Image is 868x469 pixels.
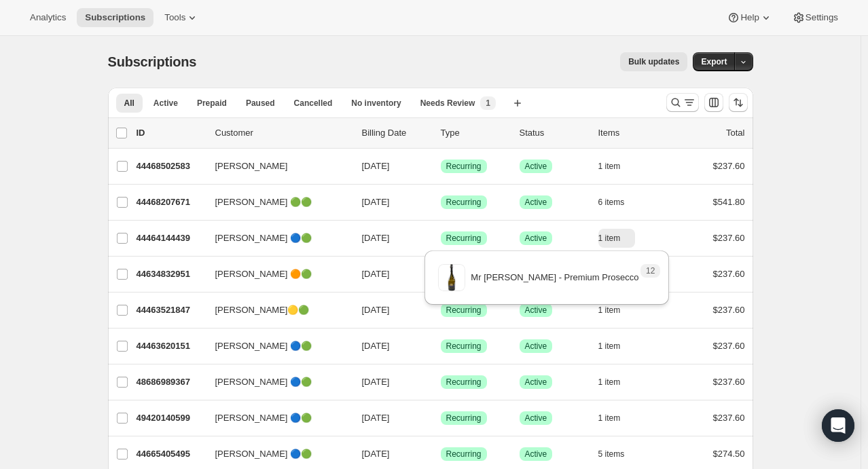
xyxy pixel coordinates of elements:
button: 1 item [598,409,636,428]
span: [DATE] [362,413,390,423]
span: Settings [806,12,838,23]
span: $237.60 [713,377,745,387]
button: [PERSON_NAME] [207,155,343,177]
span: Prepaid [197,98,227,109]
p: 44634832951 [137,267,204,281]
span: Active [525,341,547,352]
span: Active [525,233,547,244]
span: [PERSON_NAME] [215,160,288,173]
span: [DATE] [362,341,390,351]
button: Help [719,8,780,27]
p: 44665405495 [137,447,204,461]
span: [DATE] [362,305,390,315]
button: [PERSON_NAME] 🔵🟢 [207,371,343,393]
p: Mr [PERSON_NAME] - Premium Prosecco [471,271,638,284]
div: Items [598,126,666,140]
span: Active [525,377,547,388]
button: Sort the results [729,93,748,112]
button: [PERSON_NAME] 🔵🟢 [207,227,343,249]
span: $237.60 [713,233,745,243]
span: $237.60 [713,161,745,171]
span: 12 [646,265,655,276]
button: 1 item [598,157,636,176]
div: 49420140599[PERSON_NAME] 🔵🟢[DATE]SuccessRecurringSuccessActive1 item$237.60 [137,409,745,428]
span: [PERSON_NAME] 🟢🟢 [215,195,312,209]
span: 5 items [598,449,625,459]
span: [PERSON_NAME] 🔵🟢 [215,375,312,389]
button: Subscriptions [77,8,153,27]
span: Active [525,161,547,172]
button: Analytics [22,8,74,27]
button: [PERSON_NAME] 🟠🟢 [207,263,343,285]
button: 5 items [598,445,640,464]
div: IDCustomerBilling DateTypeStatusItemsTotal [137,126,745,140]
span: Active [153,98,178,109]
span: [PERSON_NAME] 🟠🟢 [215,267,312,281]
div: 44468502583[PERSON_NAME][DATE]SuccessRecurringSuccessActive1 item$237.60 [137,157,745,176]
button: [PERSON_NAME] 🟢🟢 [207,191,343,213]
p: 44468502583 [137,160,204,173]
p: 44463620151 [137,339,204,353]
span: Recurring [446,341,482,352]
p: Customer [215,126,351,140]
span: Paused [246,98,275,109]
span: Export [701,56,727,67]
span: $237.60 [713,269,745,279]
span: 1 [486,98,490,109]
span: $541.80 [713,197,745,207]
span: Analytics [30,12,66,23]
div: 44468207671[PERSON_NAME] 🟢🟢[DATE]SuccessRecurringSuccessActive6 items$541.80 [137,193,745,212]
span: Needs Review [420,98,475,109]
span: Active [525,197,547,208]
span: [DATE] [362,449,390,459]
button: [PERSON_NAME] 🔵🟢 [207,443,343,465]
button: 1 item [598,229,636,248]
span: 1 item [598,161,621,172]
span: [PERSON_NAME]🟡🟢 [215,303,310,317]
span: Recurring [446,197,482,208]
button: 1 item [598,373,636,392]
span: [DATE] [362,377,390,387]
button: [PERSON_NAME] 🔵🟢 [207,335,343,357]
span: $274.50 [713,449,745,459]
span: Recurring [446,233,482,244]
p: 44463521847 [137,303,204,317]
button: Customize table column order and visibility [704,93,723,112]
img: variant image [438,264,465,291]
span: Active [525,413,547,424]
div: 44634832951[PERSON_NAME] 🟠🟢[DATE]SuccessRecurringSuccessActive1 item$237.60 [137,265,745,284]
p: 48686989367 [137,375,204,389]
span: Recurring [446,449,482,459]
span: Recurring [446,377,482,388]
span: $237.60 [713,305,745,315]
p: Billing Date [362,126,430,140]
span: 1 item [598,233,621,244]
p: ID [137,126,204,140]
span: 1 item [598,341,621,352]
span: [PERSON_NAME] 🔵🟢 [215,339,312,353]
span: 1 item [598,377,621,388]
div: 44464144439[PERSON_NAME] 🔵🟢[DATE]SuccessRecurringSuccessActive1 item$237.60 [137,229,745,248]
span: Subscriptions [85,12,145,23]
span: Subscriptions [108,54,197,69]
span: Bulk updates [628,56,679,67]
span: 1 item [598,413,621,424]
span: [PERSON_NAME] 🔵🟢 [215,231,312,245]
div: 44665405495[PERSON_NAME] 🔵🟢[DATE]SuccessRecurringSuccessActive5 items$274.50 [137,445,745,464]
button: Search and filter results [666,93,699,112]
p: 44464144439 [137,231,204,245]
button: Tools [156,8,207,27]
span: Recurring [446,413,482,424]
span: Cancelled [294,98,333,109]
span: [PERSON_NAME] 🔵🟢 [215,411,312,425]
button: Settings [784,8,846,27]
button: Export [693,52,735,71]
div: Open Intercom Messenger [822,409,854,442]
button: Create new view [507,94,528,113]
span: [DATE] [362,269,390,279]
button: 6 items [598,193,640,212]
span: Active [525,449,547,459]
p: 44468207671 [137,195,204,209]
div: 44463521847[PERSON_NAME]🟡🟢[DATE]SuccessRecurringSuccessActive1 item$237.60 [137,301,745,320]
p: Status [520,126,587,140]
